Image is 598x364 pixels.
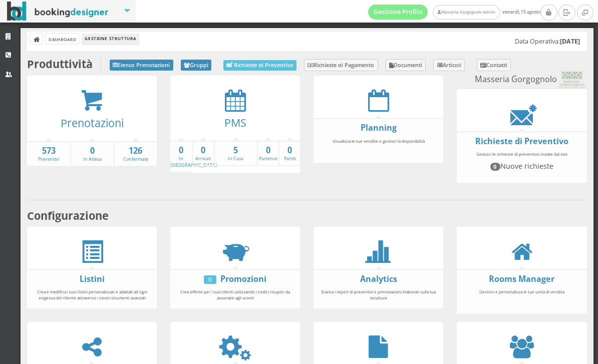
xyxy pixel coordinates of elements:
[314,284,443,305] div: Scarica i report di preventivi e prenotazioni elaborati sulla tua struttura
[224,115,246,130] a: PMS
[27,208,109,223] b: Configurazione
[27,145,70,157] strong: 573
[368,5,428,20] a: Gestione Profilo
[220,273,266,284] a: Promozioni
[82,34,138,45] li: Gestione Struttura
[115,145,157,163] a: 126Confermate
[386,59,426,71] a: Documenti
[475,136,568,147] a: Richieste di Preventivo
[304,59,378,71] a: Richieste di Pagamento
[80,273,105,284] a: Listini
[7,2,109,21] img: BookingDesigner.com
[71,145,113,163] a: 0In Attesa
[181,60,212,71] a: Gruppi
[560,37,580,46] b: [DATE]
[515,38,580,45] h5: Data Operativa:
[204,275,216,284] div: 0
[433,5,500,20] a: Masseria Gorgognolo Admin
[279,145,300,162] a: 0Partiti
[360,273,397,284] a: Analytics
[557,71,586,89] img: 0603869b585f11eeb13b0a069e529790.png
[27,57,93,71] b: Produttività
[279,145,300,156] strong: 0
[368,5,540,20] span: venerdì, 15 agosto
[457,147,586,180] div: Gestisci le richieste di preventivo inviate dal sito
[170,145,192,156] strong: 0
[477,59,511,71] a: Contatti
[489,273,554,284] a: Rooms Manager
[361,122,397,133] a: Planning
[27,284,157,305] div: Crea e modifica i tuoi listini personalizzati e adattali ad ogni esigenza del cliente attraverso ...
[215,145,257,162] a: 5In Casa
[170,145,217,168] a: 0In [GEOGRAPHIC_DATA]
[258,145,278,162] a: 0Partenze
[193,145,213,162] a: 0Arrivati
[110,60,173,71] a: Elenco Prenotazioni
[215,145,257,156] strong: 5
[457,284,586,311] div: Gestisci e personalizza le tue unità di vendita
[193,145,213,156] strong: 0
[46,34,79,44] a: Dashboard
[461,162,582,171] h4: Nuove richieste
[433,59,465,71] a: Articoli
[27,145,70,163] a: 573Preventivi
[314,134,443,160] div: Visualizza le tue vendite e gestisci la disponibilità
[115,145,157,157] strong: 126
[258,145,278,156] strong: 0
[71,145,113,157] strong: 0
[223,60,296,71] a: Richieste di Preventivo
[61,116,124,130] a: Prenotazioni
[490,163,500,171] span: 0
[170,284,300,305] div: Crea offerte per i tuoi clienti utilizzando i codici coupon da associare agli sconti
[475,71,586,89] small: Masseria Gorgognolo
